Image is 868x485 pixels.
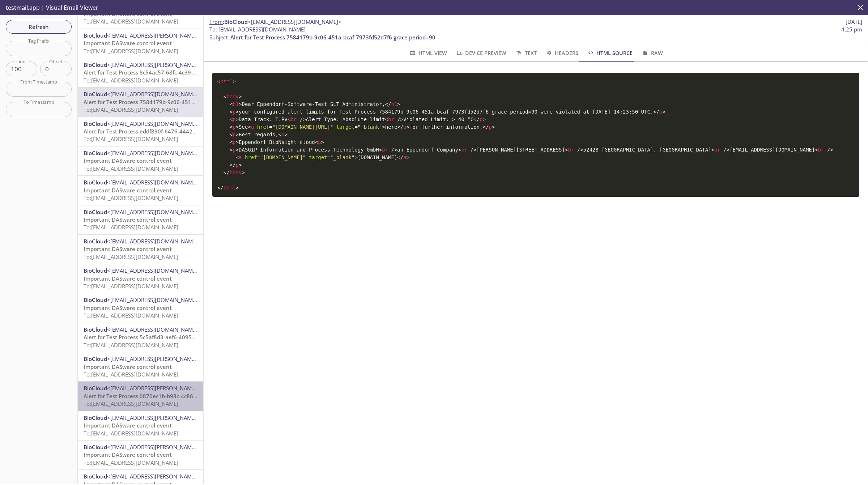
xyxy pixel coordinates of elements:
[230,162,236,168] span: </
[217,185,236,191] span: html
[269,124,272,130] span: =
[385,101,397,107] span: h1
[397,154,406,160] span: a
[565,147,574,153] span: br
[84,414,107,421] span: BioCloud
[471,147,477,153] span: />
[84,443,107,451] span: BioCloud
[711,147,720,153] span: br
[224,94,239,99] span: body
[209,26,216,33] span: To
[278,132,281,137] span: <
[84,39,172,47] span: Important DASware control event
[84,216,172,223] span: Important DASware control event
[230,147,236,153] span: p
[84,194,178,201] span: To: [EMAIL_ADDRESS][DOMAIN_NAME]
[84,69,244,76] span: Alert for Test Process 8c54ac57-68fc-4c39-90d4-7cb366defa43
[107,120,201,127] span: <[EMAIL_ADDRESS][DOMAIN_NAME]>
[84,135,178,142] span: To: [EMAIL_ADDRESS][DOMAIN_NAME]
[391,147,397,153] span: />
[458,147,461,153] span: <
[309,154,327,160] span: target
[815,147,818,153] span: <
[846,18,862,26] span: [DATE]
[84,400,178,407] span: To: [EMAIL_ADDRESS][DOMAIN_NAME]
[354,124,357,130] span: =
[473,116,480,122] span: </
[107,355,242,362] span: <[EMAIL_ADDRESS][PERSON_NAME][DOMAIN_NAME]>
[78,58,203,87] div: BioCloud<[EMAIL_ADDRESS][PERSON_NAME][DOMAIN_NAME]>Alert for Test Process 8c54ac57-68fc-4c39-90d4...
[224,170,230,175] span: </
[545,48,578,58] span: Headers
[107,443,242,451] span: <[EMAIL_ADDRESS][PERSON_NAME][DOMAIN_NAME]>
[260,154,263,160] span: "
[230,101,239,107] span: h1
[233,78,235,84] span: >
[315,139,321,145] span: p
[84,179,107,186] span: BioCloud
[84,267,107,274] span: BioCloud
[230,162,239,168] span: p
[217,78,220,84] span: <
[78,293,203,322] div: BioCloud<[EMAIL_ADDRESS][DOMAIN_NAME]>Important DASware control eventTo:[EMAIL_ADDRESS][DOMAIN_NAME]
[284,132,287,137] span: >
[321,139,324,145] span: >
[230,109,236,115] span: p
[239,101,242,107] span: >
[84,61,107,68] span: BioCloud
[84,296,107,303] span: BioCloud
[239,162,242,168] span: >
[84,253,178,260] span: To: [EMAIL_ADDRESS][DOMAIN_NAME]
[473,116,482,122] span: p
[230,34,435,41] span: Alert for Test Process 7584179b-9c06-451a-bcaf-7973fd52d7f6 grace period=90
[327,154,330,160] span: =
[230,109,233,115] span: <
[6,20,72,34] button: Refresh
[236,116,239,122] span: >
[84,326,107,333] span: BioCloud
[84,451,172,458] span: Important DASware control event
[84,341,178,349] span: To: [EMAIL_ADDRESS][DOMAIN_NAME]
[257,154,306,160] span: [DOMAIN_NAME]
[84,157,172,164] span: Important DASware control event
[239,94,242,99] span: >
[288,116,297,122] span: br
[107,473,242,480] span: <[EMAIL_ADDRESS][PERSON_NAME][DOMAIN_NAME]>
[330,154,333,160] span: "
[354,124,382,130] span: _blank
[456,48,506,58] span: Device Preview
[248,18,341,25] span: <[EMAIL_ADDRESS][DOMAIN_NAME]>
[78,235,203,264] div: BioCloud<[EMAIL_ADDRESS][DOMAIN_NAME]>Important DASware control eventTo:[EMAIL_ADDRESS][DOMAIN_NAME]
[84,224,178,231] span: To: [EMAIL_ADDRESS][DOMAIN_NAME]
[587,48,633,58] span: HTML Source
[84,120,107,127] span: BioCloud
[327,154,355,160] span: _blank
[236,185,239,191] span: >
[515,48,536,58] span: Text
[78,117,203,146] div: BioCloud<[EMAIL_ADDRESS][DOMAIN_NAME]>Alert for Test Process eddf890f-6476-4442-b576-30dc6695f8ee...
[230,139,233,145] span: <
[358,124,361,130] span: "
[385,116,388,122] span: <
[236,154,242,160] span: a
[84,77,178,84] span: To: [EMAIL_ADDRESS][DOMAIN_NAME]
[84,98,289,106] span: Alert for Test Process 7584179b-9c06-451a-bcaf-7973fd52d7f6 grace period=90
[107,61,242,68] span: <[EMAIL_ADDRESS][PERSON_NAME][DOMAIN_NAME]>
[385,101,391,107] span: </
[84,282,178,290] span: To: [EMAIL_ADDRESS][DOMAIN_NAME]
[482,124,489,130] span: </
[641,48,663,58] span: Raw
[84,128,286,135] span: Alert for Test Process eddf890f-6476-4442-b576-30dc6695f8ee grace period=0
[230,132,233,137] span: <
[78,264,203,293] div: BioCloud<[EMAIL_ADDRESS][DOMAIN_NAME]>Important DASware control eventTo:[EMAIL_ADDRESS][DOMAIN_NAME]
[482,116,485,122] span: >
[84,165,178,172] span: To: [EMAIL_ADDRESS][DOMAIN_NAME]
[78,441,203,469] div: BioCloud<[EMAIL_ADDRESS][PERSON_NAME][DOMAIN_NAME]>Important DASware control eventTo:[EMAIL_ADDRE...
[577,147,583,153] span: />
[230,124,233,130] span: <
[663,109,665,115] span: >
[84,149,107,157] span: BioCloud
[330,124,333,130] span: "
[257,154,260,160] span: =
[84,312,178,319] span: To: [EMAIL_ADDRESS][DOMAIN_NAME]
